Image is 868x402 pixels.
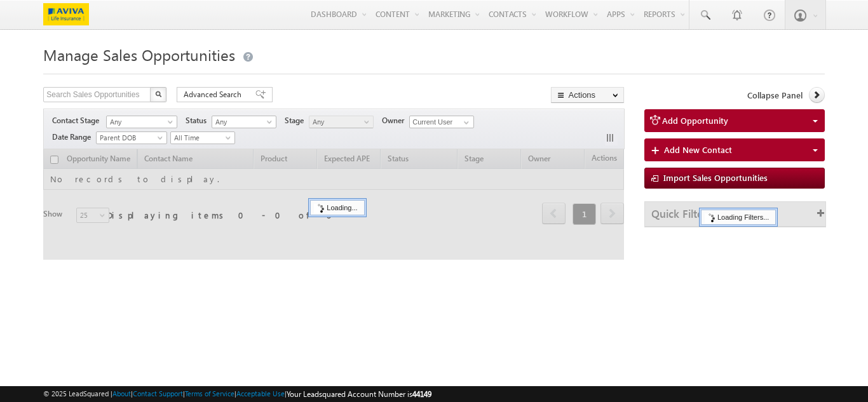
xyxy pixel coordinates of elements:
a: Contact Support [133,389,183,398]
a: Acceptable Use [236,389,285,398]
span: Stage [285,115,309,126]
input: Type to Search [409,116,474,128]
span: Date Range [52,131,96,143]
a: About [112,389,131,398]
span: Your Leadsquared Account Number is [287,389,431,399]
span: Contact Stage [52,115,104,126]
div: Loading Filters... [701,210,776,225]
span: Owner [382,115,409,126]
span: Any [107,116,173,128]
div: Loading... [310,200,364,215]
a: Any [106,116,177,128]
a: All Time [170,131,235,144]
span: Import Sales Opportunities [663,172,768,183]
span: Status [186,115,212,126]
span: Add Opportunity [662,115,728,126]
span: Any [212,116,273,128]
a: Any [212,116,276,128]
span: Collapse Panel [747,90,803,101]
span: © 2025 LeadSquared | | | | | [43,388,431,400]
span: Add New Contact [664,144,732,155]
a: Parent DOB [96,131,167,144]
img: Search [155,91,161,97]
a: Show All Items [457,116,473,129]
img: Custom Logo [43,3,89,25]
span: All Time [171,132,231,144]
span: Manage Sales Opportunities [43,44,235,65]
span: Any [309,116,370,128]
a: Terms of Service [185,389,234,398]
span: Parent DOB [97,132,163,144]
span: 44149 [412,389,431,399]
span: Advanced Search [184,89,245,100]
button: Actions [551,87,624,103]
a: Any [309,116,374,128]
